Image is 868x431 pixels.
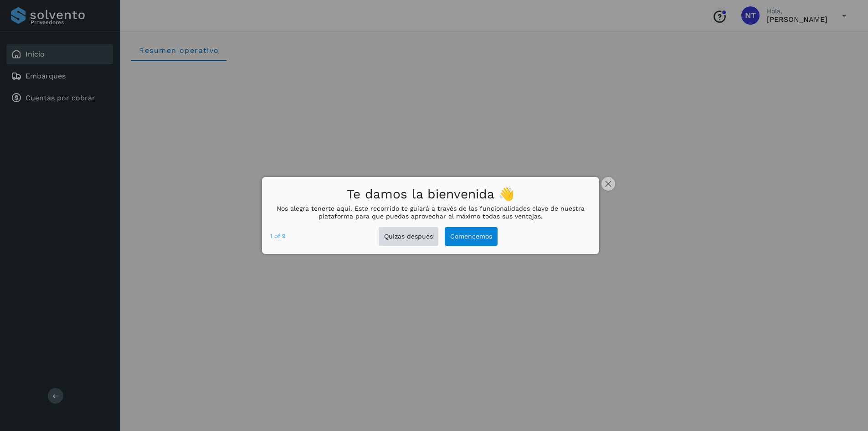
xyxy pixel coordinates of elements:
button: Comencemos [445,227,498,246]
div: Te damos la bienvenida 👋Nos alegra tenerte aquí. Este recorrido te guiará a través de las funcion... [262,177,599,254]
div: step 1 of 9 [270,231,286,241]
button: Quizas después [379,227,438,246]
div: 1 of 9 [270,231,286,241]
h1: Te damos la bienvenida 👋 [270,184,591,205]
p: Nos alegra tenerte aquí. Este recorrido te guiará a través de las funcionalidades clave de nuestr... [270,205,591,220]
button: close, [601,177,615,191]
